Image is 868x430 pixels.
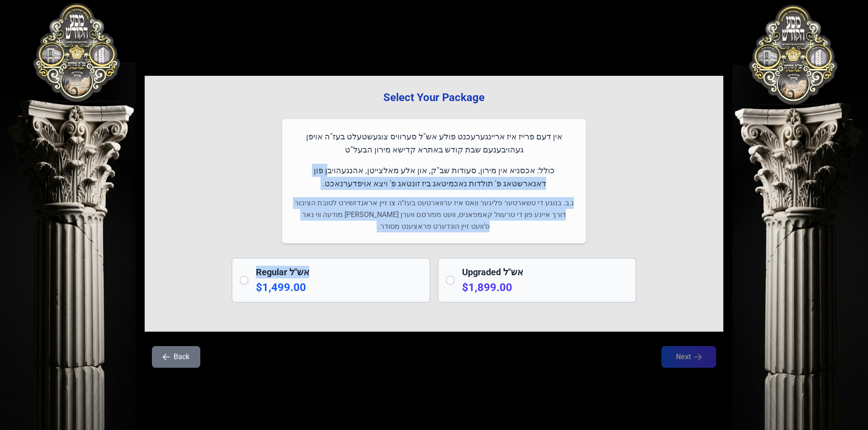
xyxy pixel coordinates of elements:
[256,280,422,295] p: $1,499.00
[293,130,575,157] p: אין דעם פרייז איז אריינגערעכנט פולע אש"ל סערוויס צוגעשטעלט בעז"ה אויפן געהויבענעם שבת קודש באתרא ...
[293,197,575,232] p: נ.ב. בנוגע די טשארטער פליגער וואס איז ערווארטעט בעז"ה צו זיין אראנדזשירט לטובת הציבור דורך איינע ...
[293,164,575,190] p: כולל: אכסניא אין מירון, סעודות שב"ק, און אלע מאלצייטן, אהנגעהויבן פון דאנארשטאג פ' תולדות נאכמיטא...
[159,90,709,105] h3: Select Your Package
[256,266,422,278] h2: Regular אש"ל
[462,280,628,295] p: $1,899.00
[462,266,628,278] h2: Upgraded אש"ל
[661,346,716,368] button: Next
[152,346,200,368] button: Back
